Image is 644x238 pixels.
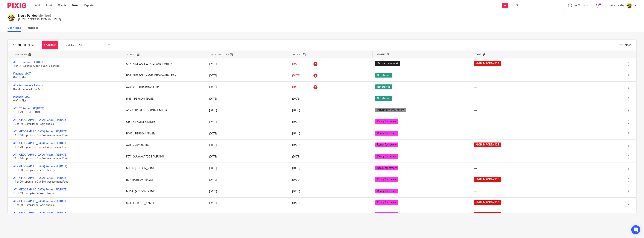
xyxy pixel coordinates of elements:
span: HIGH IMPORTANCE [474,61,501,66]
a: AT - Xero Reconciliations [13,84,43,87]
div: [DATE] [205,130,288,137]
span: [DATE] [292,190,300,193]
a: AT - CT Return - PE [DATE] [13,107,44,110]
div: --- [474,120,477,124]
div: [DATE] [205,153,288,160]
a: AT - [GEOGRAPHIC_DATA] Return - PE [DATE] [13,165,67,168]
a: AT - [GEOGRAPHIC_DATA] Return - PE [DATE] [13,177,67,179]
div: [DATE] [205,188,288,195]
span: Not started [375,84,392,89]
span: [DATE] [292,63,300,65]
span: HIGH IMPORTANCE [474,177,501,182]
a: Email [46,4,52,7]
img: Netra-New-Starbridge-Yellow.jpg [7,14,15,22]
div: [DATE] [205,199,288,207]
div: B100 - [PERSON_NAME] [122,130,205,137]
h1: Open tasks [13,43,34,47]
span: Filter [625,44,631,46]
span: [DATE] [292,98,300,100]
a: AT - [GEOGRAPHIC_DATA] Return - PE [DATE] [13,188,67,191]
a: AT - [GEOGRAPHIC_DATA] Return - PE [DATE] [13,212,67,214]
span: 10 of 19 · Compliance Team checks [13,192,54,195]
span: You can start work [375,61,400,66]
div: C31 - [PERSON_NAME] [122,199,205,207]
span: 16 of 29 · COMPLIANCE [13,111,41,114]
span: Ready for review [375,212,398,217]
span: Pending internal review [375,108,406,112]
div: [DATE] [205,176,288,184]
div: A1 - STARBRIDGE GROUP LIMITED [122,107,205,114]
span: HIGH IMPORTANCE [474,212,501,217]
a: Clients [58,4,66,7]
div: B24 - [PERSON_NAME] QUOMAH BALEBA [122,72,205,79]
div: [DATE] [205,107,288,114]
a: Open tasks [7,24,24,32]
a: AT - [GEOGRAPHIC_DATA] Return - PE [DATE] [13,200,67,203]
a: Team [72,4,78,7]
span: HIGH IMPORTANCE [474,143,501,147]
h2: Netra Pandey [18,14,61,18]
div: B97 -[PERSON_NAME] [122,176,205,184]
div: M114 - [PERSON_NAME] [122,188,205,195]
p: Due by [66,43,74,47]
div: [DATE] [205,211,288,219]
a: AT - [GEOGRAPHIC_DATA] Return - PE [DATE] [13,154,67,156]
a: Financial M.O.T [13,72,31,75]
div: --- [474,97,477,101]
span: [DATE] [292,86,300,89]
span: 11 of 20 · Update to Our Self-Assessment Fees [13,134,68,137]
span: [DATE] [292,202,300,204]
span: Ready for review [375,166,398,170]
div: M85 - [PERSON_NAME] [122,95,205,103]
span: [DATE] [292,74,300,77]
span: 11 of 20 · Update to Our Self-Assessment Fees [13,157,68,160]
div: --- [474,155,477,159]
span: HIGH IMPORTANCE [474,200,501,205]
span: (17) [29,43,34,46]
div: F57 - OLUWAKAYODE FABUNMI [122,153,205,160]
a: AT - [GEOGRAPHIC_DATA] Return - PE [DATE] [13,119,67,121]
div: A76 - VP & CHAIRMAN LTD* [122,84,205,91]
span: [DATE] [292,132,300,135]
span: (Member) [37,14,51,17]
img: Pixie [7,3,26,8]
span: Ready for review [375,154,398,159]
img: Netra-New-Starbridge-Yellow.jpg [626,3,632,9]
div: M131 - [PERSON_NAME] [122,165,205,172]
div: [DATE] [205,72,288,79]
p: Netra Pandey [609,4,625,7]
span: [DATE] [292,121,300,123]
a: Audit logs [27,24,41,32]
div: A203 - MAY AKHTAR [122,142,205,149]
div: O98 - OLAMIDE OSHODI [122,118,205,126]
a: AT - CT Return - PE [DATE] [13,61,44,63]
p: [EMAIL_ADDRESS][DOMAIN_NAME] [18,18,61,22]
span: Ready for review [375,177,398,182]
span: 0 of 3 · Reconcile on Xero [13,88,43,90]
div: [DATE] [205,118,288,126]
div: [DATE] [205,60,288,68]
span: [DATE] [292,167,300,170]
span: [DATE] [292,179,300,181]
span: All [79,44,82,46]
div: --- [474,190,477,193]
span: Ready for review [375,119,398,124]
a: Reports [84,4,93,7]
span: 0 of 1 · Plan [13,99,27,102]
span: Ready for review [375,189,398,193]
div: --- [474,132,477,136]
span: Get Support [573,4,588,7]
div: [DATE] [205,95,288,103]
div: [DATE] [205,84,288,91]
span: 0 of 1 · Plan [13,76,27,79]
a: Work [35,4,41,7]
a: AT - [GEOGRAPHIC_DATA] Return - PE [DATE] [13,130,67,133]
div: [DATE] [205,165,288,172]
span: Ready for review [375,200,398,205]
span: 11 of 20 · Update to Our Self-Assessment Fees [13,181,68,183]
div: O16 - ODEWALE & COMPANY LIMITED [122,60,205,68]
div: [DATE] [205,142,288,149]
span: Ready for review [375,131,398,136]
a: Financial M.O.T [13,96,31,98]
span: [DATE] [292,156,300,158]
